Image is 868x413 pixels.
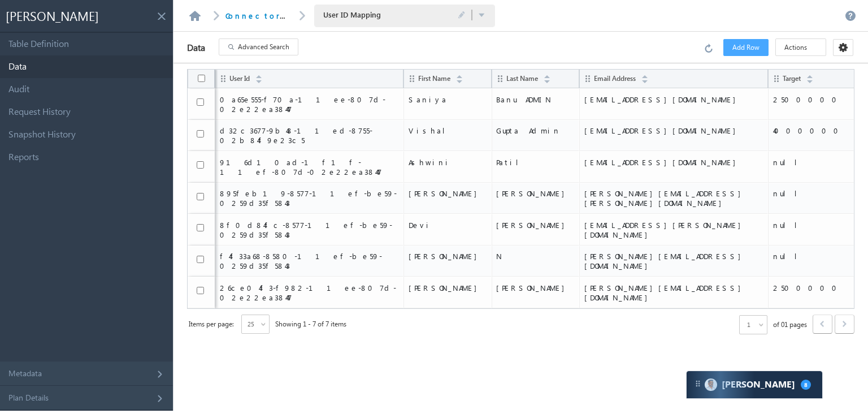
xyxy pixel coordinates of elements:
[773,94,849,104] span: 2500000
[220,251,399,270] span: f4f33a68-8580-11ef-be59-0259d35f5843
[584,220,763,239] span: [EMAIL_ADDRESS][PERSON_NAME][DOMAIN_NAME]
[705,378,717,391] img: Carter
[409,220,487,230] span: Devi
[784,42,807,53] span: Actions
[584,251,763,270] span: [PERSON_NAME][EMAIL_ADDRESS][DOMAIN_NAME]
[740,320,757,330] span: 1
[496,188,574,198] span: [PERSON_NAME]
[584,94,763,104] span: [EMAIL_ADDRESS][DOMAIN_NAME]
[229,74,262,81] a: User Id
[220,283,399,302] span: 26ce04f3-f982-11ee-807d-02e22ea38447
[225,10,293,21] div: Connector DB
[693,379,702,388] img: carter-drag
[775,38,826,56] button: Actions
[496,157,574,167] span: Patil
[773,126,849,135] span: 4000000
[409,251,487,261] span: [PERSON_NAME]
[409,126,487,135] span: Vishal
[723,39,769,56] button: Add Row
[686,371,823,399] div: carter-dragCarter[PERSON_NAME]8
[496,251,574,261] span: N
[584,157,763,167] span: [EMAIL_ADDRESS][DOMAIN_NAME]
[773,318,807,331] span: of 01 pages
[458,11,466,20] span: Click to Edit
[845,10,856,21] a: Help documentation for this page.
[173,33,219,62] label: Data
[584,188,763,208] span: [PERSON_NAME][EMAIL_ADDRESS][PERSON_NAME][DOMAIN_NAME]
[220,94,399,114] span: 0a65e555-f70a-11ee-807d-02e22ea38447
[275,317,346,330] span: Showing 1 - 7 of 7 items
[409,157,487,167] span: Ashwini
[496,94,574,104] span: Banu ADMIN
[773,188,849,198] span: null
[220,157,399,177] span: 916d10ad-1f1f-11ef-807d-02e22ea38447
[409,188,487,198] span: [PERSON_NAME]
[496,283,574,292] span: [PERSON_NAME]
[478,10,486,21] button: Click to switch tables
[238,42,289,52] span: Advanced Search
[594,74,648,81] a: Email Address
[220,126,399,145] span: d32c3677-9b48-11ed-8755-02b84f9e23c5
[323,10,436,20] span: User ID Mapping
[584,283,763,302] span: [PERSON_NAME][EMAIL_ADDRESS][DOMAIN_NAME]
[783,74,813,81] a: Target
[496,126,574,135] span: Gupta Admin
[418,74,463,81] a: First Name
[773,220,849,230] span: null
[409,94,487,104] span: Saniya
[219,38,298,55] button: Advanced Search
[225,11,298,20] a: Connector DB
[242,319,259,329] span: 25
[732,42,759,53] span: Add Row
[496,220,574,230] span: [PERSON_NAME]
[220,220,399,239] span: 8f0d84fc-8577-11ef-be59-0259d35f5843
[220,188,399,208] span: 895feb19-8577-11ef-be59-0259d35f5843
[801,380,811,390] span: 8
[506,74,550,81] a: Last Name
[187,318,236,330] span: Items per page:
[773,251,849,261] span: null
[773,283,849,292] span: 2500000
[704,42,717,53] a: Refresh Table
[409,283,487,292] span: [PERSON_NAME]
[584,126,763,135] span: [EMAIL_ADDRESS][DOMAIN_NAME]
[773,157,849,167] span: null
